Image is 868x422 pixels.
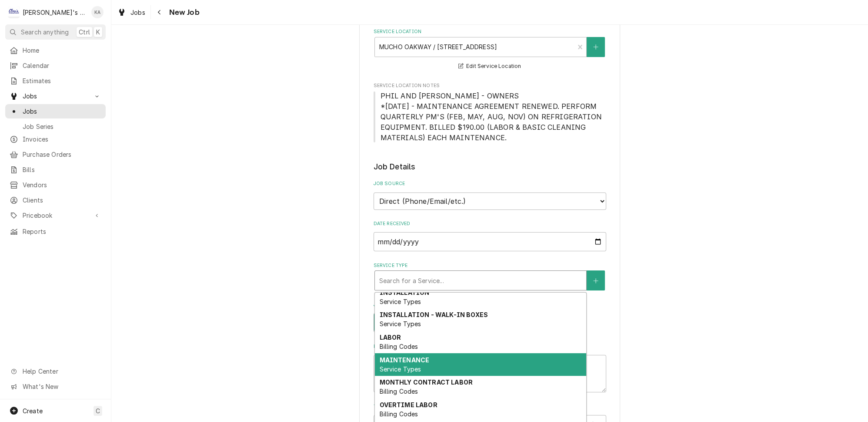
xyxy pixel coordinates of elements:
a: Jobs [5,104,106,118]
div: Job Type [374,301,606,332]
a: Clients [5,193,106,207]
input: yyyy-mm-dd [374,232,606,251]
span: Purchase Orders [23,150,101,159]
label: Date Received [374,220,606,227]
span: Ctrl [79,27,90,37]
a: Invoices [5,132,106,146]
a: Calendar [5,58,106,73]
span: Job Series [23,122,101,131]
button: Search anythingCtrlK [5,24,106,40]
a: Estimates [5,74,106,88]
span: Billing Codes [379,388,418,395]
span: Service Types [379,365,421,373]
label: Service Type [374,262,606,269]
span: Jobs [23,107,101,116]
div: Reason For Call [374,343,606,392]
button: Create New Service [587,270,605,290]
button: Navigate back [153,5,167,19]
a: Jobs [114,5,149,20]
span: Service Location Notes [374,91,606,143]
label: Technician Instructions [374,403,606,410]
div: Service Type [374,262,606,290]
strong: LABOR [379,334,401,341]
span: Calendar [23,61,101,70]
span: Home [23,46,101,55]
svg: Create New Service [593,278,598,284]
div: Job Source [374,180,606,209]
span: New Job [167,7,200,18]
strong: MAINTENANCE [379,356,429,364]
span: Search anything [21,27,69,37]
span: Vendors [23,180,101,189]
a: Bills [5,162,106,177]
a: Go to Jobs [5,89,106,103]
a: Go to What's New [5,379,106,394]
div: KA [91,6,103,18]
strong: OVERTIME LABOR [379,401,437,408]
div: [PERSON_NAME]'s Refrigeration [23,8,87,17]
span: Service Location Notes [374,82,606,89]
label: Reason For Call [374,343,606,350]
div: C [8,6,20,18]
svg: Create New Location [593,44,598,50]
span: Create [23,407,43,415]
div: Korey Austin's Avatar [91,6,103,18]
a: Go to Help Center [5,364,106,378]
span: Jobs [130,8,145,17]
span: PHIL AND [PERSON_NAME] - OWNERS *[DATE] - MAINTENANCE AGREEMENT RENEWED. PERFORM QUARTERLY PM'S (... [381,91,604,142]
span: What's New [23,382,100,391]
legend: Job Details [374,161,606,172]
a: Vendors [5,178,106,192]
span: Bills [23,165,101,174]
span: Reports [23,227,101,236]
span: K [96,27,100,37]
strong: MONTHLY CONTRACT LABOR [379,378,473,386]
a: Home [5,43,106,57]
span: Billing Codes [379,410,418,418]
div: Service Location [374,28,606,71]
label: Job Type [374,301,606,308]
label: Service Location [374,28,606,35]
button: Create New Location [587,37,605,57]
a: Job Series [5,119,106,134]
span: Jobs [23,91,88,101]
a: Purchase Orders [5,147,106,162]
span: C [96,406,100,415]
div: Clay's Refrigeration's Avatar [8,6,20,18]
span: Billing Codes [379,343,418,350]
span: Service Types [379,320,421,327]
a: Go to Pricebook [5,208,106,223]
div: Service Location Notes [374,82,606,143]
a: Reports [5,224,106,239]
strong: INSTALLATION [379,289,429,296]
span: Invoices [23,135,101,144]
span: Estimates [23,76,101,85]
label: Job Source [374,180,606,187]
div: Date Received [374,220,606,251]
strong: INSTALLATION - WALK-IN BOXES [379,311,487,318]
span: Pricebook [23,211,88,220]
button: Edit Service Location [457,61,523,72]
span: Help Center [23,367,100,376]
span: Clients [23,196,101,205]
span: Service Types [379,298,421,305]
